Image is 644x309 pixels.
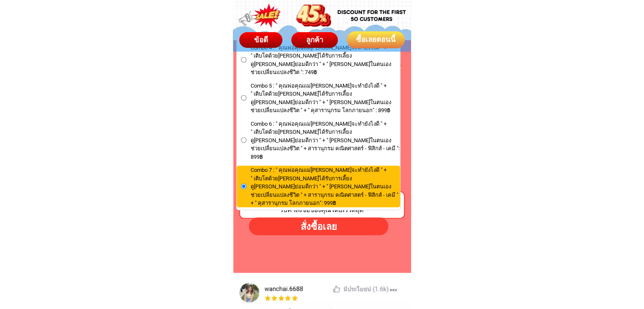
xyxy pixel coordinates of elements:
[251,82,400,115] span: Combo 5 : " คุณพ่อคุณแม่[PERSON_NAME]จะทำยังไงดี " + " เติบโตด้วย[PERSON_NAME]ได้รับการเลี้ยงดู[P...
[291,35,338,46] div: ลูกค้า
[241,138,246,143] input: Combo 6 : " คุณพ่อคุณแม่[PERSON_NAME]จะทำยังไงดี " +" เติบโตด้วย[PERSON_NAME]ได้รับการเลี้ยงดู[PE...
[241,184,246,189] input: Combo 7 : " คุณพ่อคุณแม่[PERSON_NAME]จะทำยังไงดี " +" เติบโตด้วย[PERSON_NAME]ได้รับการเลี้ยงดู[PE...
[251,120,400,161] span: Combo 6 : " คุณพ่อคุณแม่[PERSON_NAME]จะทำยังไงดี " + " เติบโตด้วย[PERSON_NAME]ได้รับการเลี้ยงดู[P...
[251,44,400,77] span: Combo 4 : " คุณพ่อคุณแม่[PERSON_NAME]จะทำยังไงดี " + " เติบโตด้วย[PERSON_NAME]ได้รับการเลี้ยงดู[P...
[347,34,405,45] div: ซื้อเลยตอนนี้
[241,95,246,101] input: Combo 5 : " คุณพ่อคุณแม่[PERSON_NAME]จะทำยังไงดี " +" เติบโตด้วย[PERSON_NAME]ได้รับการเลี้ยงดู[PE...
[251,166,400,207] span: Combo 7 : " คุณพ่อคุณแม่[PERSON_NAME]จะทำยังไงดี " + " เติบโตด้วย[PERSON_NAME]ได้รับการเลี้ยงดู[P...
[254,36,268,44] span: ข้อดี
[241,57,246,63] input: Combo 4 : " คุณพ่อคุณแม่[PERSON_NAME]จะทำยังไงดี " +" เติบโตด้วย[PERSON_NAME]ได้รับการเลี้ยงดู[PE...
[249,220,388,234] div: สั่งซื้อเลย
